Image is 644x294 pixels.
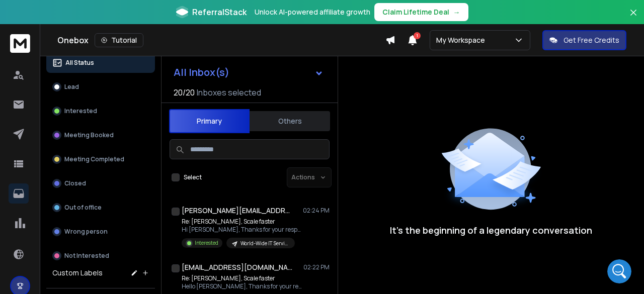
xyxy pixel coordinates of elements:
[46,149,155,169] button: Meeting Completed
[182,262,292,272] h1: [EMAIL_ADDRESS][DOMAIN_NAME]
[46,222,155,242] button: Wrong person
[390,223,592,237] p: It’s the beginning of a legendary conversation
[52,268,103,278] h3: Custom Labels
[46,198,155,218] button: Out of office
[29,6,45,22] img: Profile image for Lakshita
[46,173,155,193] button: Closed
[182,274,302,282] p: Re: [PERSON_NAME], Scale faster
[16,217,24,225] button: Upload attachment
[64,252,109,260] p: Not Interested
[255,7,370,17] p: Unlock AI-powered affiliate growth
[192,6,247,18] span: ReferralStack
[160,20,193,42] div: hello
[64,107,97,115] p: Interested
[184,173,202,181] label: Select
[250,110,330,132] button: Others
[453,7,460,17] span: →
[65,59,94,67] p: All Status
[64,204,102,212] p: Out of office
[168,26,185,36] div: hello
[197,86,261,99] h3: Inboxes selected
[64,228,108,236] p: Wrong person
[32,217,40,225] button: Emoji picker
[8,103,165,183] div: Hey Ankit, thanks for reaching out.Currently, we don’t have the option to filter replies to only ...
[182,206,292,216] h1: [PERSON_NAME][EMAIL_ADDRESS][DOMAIN_NAME]
[169,109,250,133] button: Primary
[95,33,143,47] button: Tutorial
[240,240,289,247] p: World-Wide IT Services
[16,109,157,119] div: Hey Ankit, thanks for reaching out.
[36,43,193,94] div: In campaign Analytics - Reply Rate -> it shows all replies even Not Interested. how can we exclud...
[44,49,185,88] div: In campaign Analytics - Reply Rate -> it shows all replies even Not Interested. how can we exclud...
[157,4,177,23] button: Home
[8,103,193,202] div: Lakshita says…
[64,179,86,187] p: Closed
[177,4,195,22] div: Close
[174,86,195,99] span: 20 / 20
[182,218,302,226] p: Re: [PERSON_NAME], Scale faster
[9,195,193,213] textarea: Message…
[627,6,640,30] button: Close banner
[46,125,155,145] button: Meeting Booked
[303,207,330,215] p: 02:24 PM
[49,13,94,23] p: Active 2h ago
[46,101,155,121] button: Interested
[46,77,155,97] button: Lead
[46,53,155,73] button: All Status
[46,246,155,266] button: Not Interested
[182,282,302,290] p: Hello [PERSON_NAME], Thanks for your response.
[182,226,302,234] p: Hi [PERSON_NAME], Thanks for your response.
[8,20,193,43] div: Ankit says…
[48,217,56,225] button: Gif picker
[173,213,189,229] button: Send a message…
[195,239,218,247] p: Interested
[374,3,468,21] button: Claim Lifetime Deal→
[607,259,631,283] iframe: Intercom live chat
[414,32,421,39] span: 1
[563,35,619,45] p: Get Free Credits
[303,263,330,271] p: 02:22 PM
[542,30,626,50] button: Get Free Credits
[49,5,83,13] h1: Lakshita
[166,62,332,82] button: All Inbox(s)
[7,4,26,23] button: go back
[57,33,385,47] div: Onebox
[16,118,157,177] div: Currently, we don’t have the option to filter replies to only show “Interested” ones. Right now, ...
[64,155,124,163] p: Meeting Completed
[436,35,489,45] p: My Workspace
[64,217,72,225] button: Start recording
[16,185,70,191] div: Lakshita • 8h ago
[64,83,79,91] p: Lead
[8,43,193,102] div: Ankit says…
[64,131,114,139] p: Meeting Booked
[174,67,229,77] h1: All Inbox(s)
